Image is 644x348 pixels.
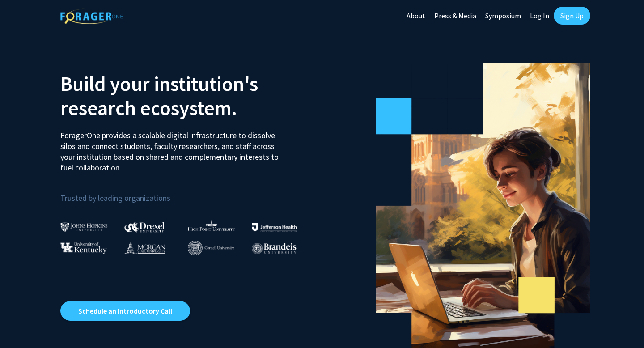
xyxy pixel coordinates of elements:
a: Sign Up [554,7,590,25]
img: Brandeis University [252,243,297,254]
img: High Point University [188,220,235,231]
img: Johns Hopkins University [60,222,108,232]
p: Trusted by leading organizations [60,180,315,205]
a: Opens in a new tab [60,301,190,321]
img: University of Kentucky [60,242,107,254]
img: Thomas Jefferson University [252,223,297,232]
img: Morgan State University [124,242,165,254]
p: ForagerOne provides a scalable digital infrastructure to dissolve silos and connect students, fac... [60,123,285,173]
img: ForagerOne Logo [60,8,123,24]
h2: Build your institution's research ecosystem. [60,72,315,120]
iframe: Chat [7,308,38,341]
img: Drexel University [124,222,165,232]
img: Cornell University [188,241,234,255]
